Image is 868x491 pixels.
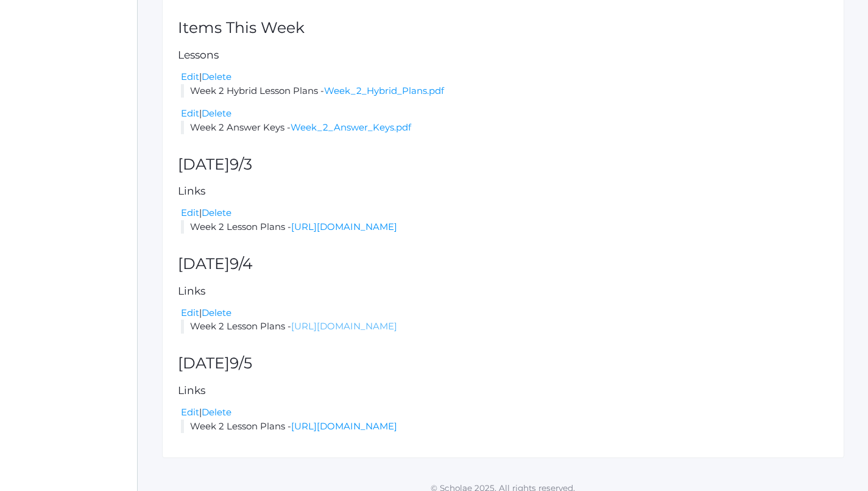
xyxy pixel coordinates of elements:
div: | [181,206,828,220]
h2: [DATE] [178,256,828,273]
a: Edit [181,406,199,418]
a: [URL][DOMAIN_NAME] [291,420,397,432]
span: 9/3 [230,155,252,173]
div: | [181,306,828,320]
a: Delete [202,207,231,218]
a: Delete [202,307,231,318]
h5: Links [178,385,828,396]
a: Edit [181,307,199,318]
h2: Items This Week [178,20,828,37]
a: [URL][DOMAIN_NAME] [291,320,397,332]
a: Week_2_Answer_Keys.pdf [291,121,411,133]
a: Delete [202,406,231,418]
a: Edit [181,207,199,218]
h2: [DATE] [178,355,828,372]
h2: [DATE] [178,156,828,173]
a: Week_2_Hybrid_Plans.pdf [324,85,444,96]
li: Week 2 Answer Keys - [181,121,828,135]
a: Edit [181,71,199,82]
a: Delete [202,107,231,119]
li: Week 2 Hybrid Lesson Plans - [181,84,828,98]
li: Week 2 Lesson Plans - [181,420,828,434]
li: Week 2 Lesson Plans - [181,320,828,334]
div: | [181,406,828,420]
h5: Lessons [178,49,828,61]
li: Week 2 Lesson Plans - [181,220,828,234]
a: Delete [202,71,231,82]
span: 9/5 [230,354,252,372]
h5: Links [178,185,828,197]
a: [URL][DOMAIN_NAME] [291,221,397,232]
a: Edit [181,107,199,119]
span: 9/4 [230,254,253,273]
div: | [181,70,828,84]
div: | [181,107,828,121]
h5: Links [178,285,828,297]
